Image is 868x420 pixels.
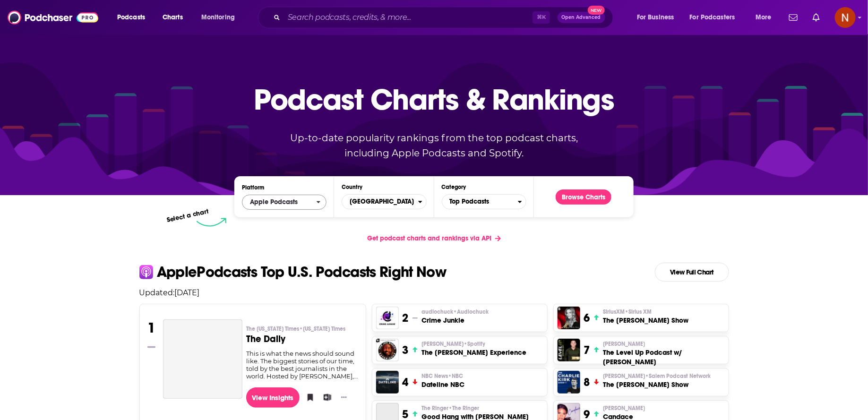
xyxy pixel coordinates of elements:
span: SiriusXM [603,308,652,316]
h3: The [PERSON_NAME] Show [603,316,688,325]
h3: The [PERSON_NAME] Show [603,380,711,389]
p: Candace Owens [603,404,645,412]
a: audiochuck•AudiochuckCrime Junkie [421,308,489,325]
button: open menu [749,10,783,25]
div: This is what the news should sound like. The biggest stories of our time, told by the best journa... [246,350,358,380]
a: NBC News•NBCDateline NBC [421,372,464,389]
span: Logged in as AdelNBM [835,7,856,28]
p: Joe Rogan • Spotify [421,340,526,348]
a: Show notifications dropdown [809,9,824,26]
h3: 6 [584,311,590,325]
span: [PERSON_NAME] [421,340,485,348]
a: The Charlie Kirk Show [558,371,580,394]
span: • [US_STATE] Times [299,326,345,332]
a: The Joe Rogan Experience [376,339,399,361]
a: Charts [156,10,189,25]
p: NBC News • NBC [421,372,464,380]
a: [PERSON_NAME]•SpotifyThe [PERSON_NAME] Experience [421,340,526,357]
h3: 4 [403,375,409,389]
h3: 2 [403,311,409,325]
span: • Salem Podcast Network [645,373,711,379]
button: open menu [684,10,749,25]
span: • Spotify [464,341,485,347]
button: Open AdvancedNew [558,12,605,23]
span: Monitoring [201,11,235,24]
span: • NBC [448,373,463,379]
button: Categories [442,194,526,209]
input: Search podcasts, credits, & more... [284,10,533,25]
span: [PERSON_NAME] [603,404,645,412]
a: View Insights [246,387,300,408]
a: View Full Chart [655,263,729,282]
button: open menu [242,195,327,210]
button: Countries [342,194,426,209]
p: Charlie Kirk • Salem Podcast Network [603,372,711,380]
span: More [756,11,772,24]
span: New [588,6,605,15]
a: Get podcast charts and rankings via API [360,227,508,250]
img: The Level Up Podcast w/ Paul Alex [558,339,580,361]
button: Show More Button [337,393,351,402]
h3: 1 [147,319,155,336]
img: Podchaser - Follow, Share and Rate Podcasts [8,9,98,26]
button: open menu [630,10,686,25]
a: [PERSON_NAME]The Level Up Podcast w/ [PERSON_NAME] [603,340,724,367]
p: Up-to-date popularity rankings from the top podcast charts, including Apple Podcasts and Spotify. [272,130,597,161]
img: select arrow [197,218,226,227]
span: Podcasts [117,11,145,24]
span: • Audiochuck [453,309,489,315]
img: Dateline NBC [376,371,399,394]
button: open menu [111,10,157,25]
span: • The Ringer [448,405,479,411]
h3: 3 [403,343,409,357]
button: Add to List [320,390,330,404]
h2: Platforms [242,195,327,210]
p: The Ringer • The Ringer [421,404,529,412]
p: Select a chart [166,207,210,224]
span: NBC News [421,372,463,380]
h3: The [PERSON_NAME] Experience [421,348,526,357]
img: The Megyn Kelly Show [558,307,580,329]
span: [GEOGRAPHIC_DATA] [342,194,418,210]
span: The Ringer [421,404,479,412]
button: Show profile menu [835,7,856,28]
button: open menu [195,10,247,25]
span: Get podcast charts and rankings via API [367,234,491,242]
span: • Sirius XM [625,309,652,315]
h3: 8 [584,375,590,389]
span: Charts [163,11,183,24]
span: [PERSON_NAME] [603,372,711,380]
img: User Profile [835,7,856,28]
h3: 7 [584,343,590,357]
span: Top Podcasts [442,194,518,210]
p: Apple Podcasts Top U.S. Podcasts Right Now [157,265,447,280]
a: [PERSON_NAME]•Salem Podcast NetworkThe [PERSON_NAME] Show [603,372,711,389]
p: audiochuck • Audiochuck [421,308,489,316]
button: Browse Charts [556,189,611,205]
span: audiochuck [421,308,489,316]
p: The New York Times • New York Times [246,325,358,333]
p: Podcast Charts & Rankings [254,69,614,130]
span: For Business [637,11,674,24]
h3: Crime Junkie [421,316,489,325]
a: SiriusXM•Sirius XMThe [PERSON_NAME] Show [603,308,688,325]
span: Open Advanced [562,15,601,20]
img: Crime Junkie [376,307,399,329]
a: The [US_STATE] Times•[US_STATE] TimesThe Daily [246,325,358,350]
h3: The Daily [246,334,358,344]
span: [PERSON_NAME] [603,340,645,348]
a: The Daily [163,319,242,398]
h3: The Level Up Podcast w/ [PERSON_NAME] [603,348,724,367]
button: Bookmark Podcast [303,390,313,404]
p: SiriusXM • Sirius XM [603,308,688,316]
